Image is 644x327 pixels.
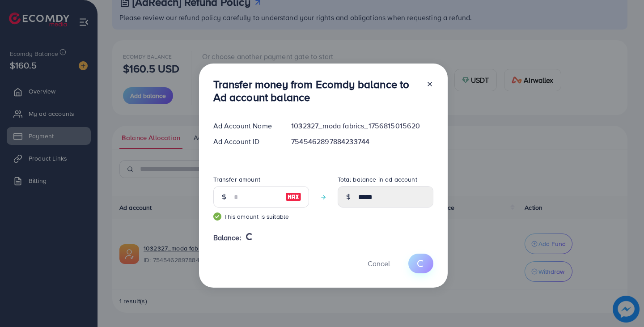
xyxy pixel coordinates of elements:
[338,175,417,184] label: Total balance in ad account
[213,212,309,221] small: This amount is suitable
[285,191,301,202] img: image
[206,136,284,147] div: Ad Account ID
[206,121,284,131] div: Ad Account Name
[213,212,221,221] img: guide
[368,259,390,268] span: Cancel
[356,254,401,273] button: Cancel
[213,78,419,104] h3: Transfer money from Ecomdy balance to Ad account balance
[213,175,260,184] label: Transfer amount
[284,136,440,147] div: 7545462897884233744
[284,121,440,131] div: 1032327_moda fabrics_1756815015620
[213,233,241,243] span: Balance:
